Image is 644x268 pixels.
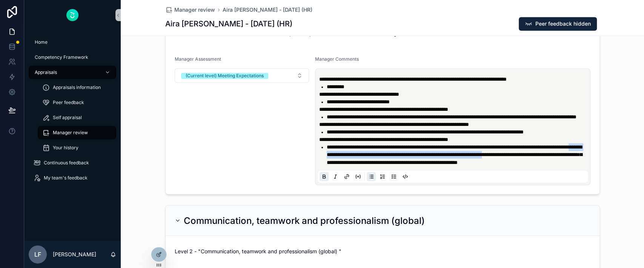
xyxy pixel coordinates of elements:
a: Manager review [165,6,215,14]
span: My team's feedback [44,175,88,181]
button: Peer feedback hidden [519,17,597,31]
span: Peer feedback hidden [535,20,591,28]
a: Home [29,35,116,49]
span: LF [34,250,41,259]
span: Your history [53,145,78,151]
a: Aira [PERSON_NAME] - [DATE] (HR) [223,6,312,14]
span: Appraisals information [53,84,101,90]
a: Appraisals information [38,81,116,94]
a: Self appraisal [38,111,116,124]
h1: Aira [PERSON_NAME] - [DATE] (HR) [165,18,292,29]
a: Appraisals [29,66,116,79]
img: App logo [66,9,78,21]
span: Level 2 - "Communication, teamwork and professionalism (global) " [175,247,341,255]
div: (Current level) Meeting Expectations [186,73,264,79]
div: scrollable content [24,30,121,241]
a: Continuous feedback [29,156,116,170]
a: My team's feedback [29,171,116,185]
span: Continuous feedback [44,160,89,166]
span: Home [35,39,48,45]
span: Appraisals [35,69,57,75]
h2: Communication, teamwork and professionalism (global) [184,214,425,227]
span: Manager Comments [315,56,359,62]
p: [PERSON_NAME] [53,251,96,258]
span: Peer feedback [53,100,84,106]
span: Self appraisal [53,115,82,121]
span: Manager Assessment [175,56,221,62]
a: Manager review [38,126,116,139]
a: Competency Framework [29,51,116,64]
span: Competency Framework [35,54,88,60]
span: Manager review [174,6,215,14]
a: Peer feedback [38,96,116,109]
a: Your history [38,141,116,155]
span: Manager review [53,130,88,136]
button: Select Button [175,68,309,83]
